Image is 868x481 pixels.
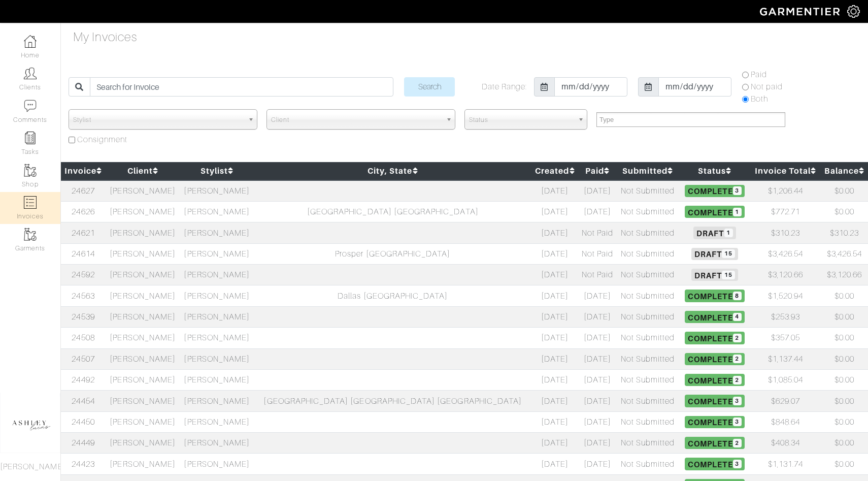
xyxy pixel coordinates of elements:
span: 2 [733,355,742,363]
span: Complete [685,185,744,197]
td: [PERSON_NAME] [106,222,180,243]
span: 2 [733,334,742,342]
td: [PERSON_NAME] [180,306,254,327]
td: Not Submitted [617,328,679,348]
td: [PERSON_NAME] [180,454,254,474]
label: Paid [751,69,767,81]
td: [PERSON_NAME] [106,433,180,454]
a: 24507 [72,355,94,364]
td: $310.23 [821,222,868,243]
td: [DATE] [531,222,578,243]
td: $310.23 [751,222,821,243]
td: [DATE] [579,454,617,474]
a: 24627 [72,186,94,196]
span: Client [271,110,442,130]
span: Complete [685,374,744,386]
td: $0.00 [821,433,868,454]
a: 24449 [72,438,94,447]
td: Not Submitted [617,201,679,222]
td: $3,120.66 [751,265,821,285]
a: Invoice Total [755,166,817,176]
td: [DATE] [579,391,617,411]
span: 15 [722,249,735,258]
td: [PERSON_NAME] [106,454,180,474]
a: Balance [824,166,864,176]
a: Invoice [64,166,102,176]
span: 4 [733,313,742,322]
td: [DATE] [579,285,617,306]
td: $0.00 [821,348,868,369]
td: Dallas [GEOGRAPHIC_DATA] [254,285,531,306]
a: 24450 [72,418,94,427]
label: Date Range: [482,81,527,93]
td: $3,426.54 [821,243,868,264]
span: Complete [685,395,744,407]
td: Not Submitted [617,391,679,411]
td: $0.00 [821,411,868,432]
a: 24492 [72,375,94,384]
span: 1 [724,229,733,237]
td: [DATE] [531,454,578,474]
a: 24508 [72,333,94,342]
td: [PERSON_NAME] [106,180,180,202]
td: Not Submitted [617,348,679,369]
a: Stylist [201,166,233,176]
td: [PERSON_NAME] [180,369,254,390]
td: [PERSON_NAME] [180,180,254,202]
td: Not Paid [579,265,617,285]
span: 1 [733,208,742,216]
td: [PERSON_NAME] [106,391,180,411]
a: Client [127,166,158,176]
td: $848.64 [751,411,821,432]
a: 24563 [72,292,94,301]
td: [DATE] [531,243,578,264]
img: reminder-icon-8004d30b9f0a5d33ae49ab947aed9ed385cf756f9e5892f1edd6e32f2345188e.png [24,132,37,144]
td: [PERSON_NAME] [180,265,254,285]
a: 24423 [72,460,94,469]
td: [GEOGRAPHIC_DATA] [GEOGRAPHIC_DATA] [GEOGRAPHIC_DATA] [254,391,531,411]
td: [PERSON_NAME] [180,285,254,306]
span: Complete [685,290,744,302]
td: $0.00 [821,201,868,222]
td: [DATE] [531,348,578,369]
td: Not Submitted [617,180,679,202]
span: Complete [685,332,744,344]
td: [PERSON_NAME] [180,222,254,243]
td: $3,120.66 [821,265,868,285]
span: Complete [685,353,744,365]
td: Not Paid [579,243,617,264]
td: $3,426.54 [751,243,821,264]
td: [DATE] [531,433,578,454]
td: $0.00 [821,285,868,306]
td: Not Submitted [617,411,679,432]
td: [DATE] [579,433,617,454]
input: Search [404,77,455,97]
td: [DATE] [531,306,578,327]
td: [DATE] [579,348,617,369]
td: [PERSON_NAME] [180,201,254,222]
label: Not paid [751,81,783,93]
td: $253.93 [751,306,821,327]
td: $0.00 [821,328,868,348]
img: garmentier-logo-header-white-b43fb05a5012e4ada735d5af1a66efaba907eab6374d6393d1fbf88cb4ef424d.png [755,3,847,20]
a: 24621 [72,229,94,238]
span: 2 [733,376,742,384]
span: Complete [685,206,744,218]
td: [PERSON_NAME] [180,328,254,348]
td: [PERSON_NAME] [180,391,254,411]
td: [PERSON_NAME] [180,411,254,432]
td: [PERSON_NAME] [180,348,254,369]
td: $1,085.04 [751,369,821,390]
a: 24539 [72,312,94,322]
td: Not Submitted [617,454,679,474]
td: $0.00 [821,369,868,390]
td: [DATE] [531,265,578,285]
span: Complete [685,416,744,428]
td: $1,137.44 [751,348,821,369]
td: [DATE] [579,201,617,222]
span: 3 [733,460,742,468]
span: Draft [691,248,738,260]
td: Not Submitted [617,433,679,454]
td: [DATE] [531,180,578,202]
td: [PERSON_NAME] [106,265,180,285]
